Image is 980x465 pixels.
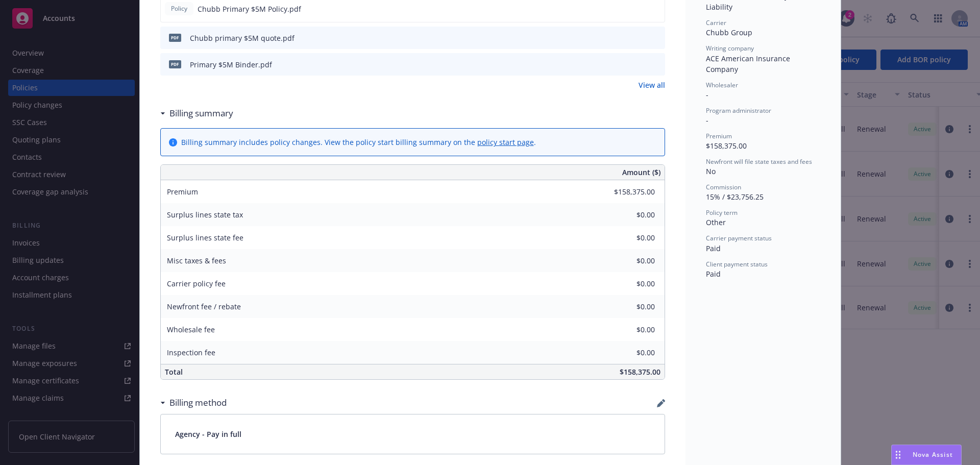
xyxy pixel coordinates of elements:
[167,210,243,219] span: Surplus lines state tax
[595,322,661,337] input: 0.00
[169,60,181,68] span: pdf
[190,59,272,70] div: Primary $5M Binder.pdf
[706,217,726,227] span: Other
[165,367,183,377] span: Total
[652,33,661,43] button: preview file
[635,4,643,14] button: download file
[706,208,738,217] span: Policy term
[167,233,243,242] span: Surplus lines state fee
[706,44,754,53] span: Writing company
[169,396,227,409] h3: Billing method
[706,141,747,151] span: $158,375.00
[595,230,661,246] input: 0.00
[706,54,792,74] span: ACE American Insurance Company
[622,167,660,178] span: Amount ($)
[161,414,665,454] div: Agency - Pay in full
[652,59,661,70] button: preview file
[651,4,660,14] button: preview file
[167,187,198,197] span: Premium
[169,107,233,120] h3: Billing summary
[167,325,215,334] span: Wholesale fee
[169,4,189,13] span: Policy
[891,445,962,465] button: Nova Assist
[167,279,226,288] span: Carrier policy fee
[595,184,661,200] input: 0.00
[706,192,764,202] span: 15% / $23,756.25
[706,132,732,140] span: Premium
[706,115,708,125] span: -
[913,450,953,459] span: Nova Assist
[635,59,644,70] button: download file
[706,234,772,242] span: Carrier payment status
[595,299,661,314] input: 0.00
[595,253,661,268] input: 0.00
[706,157,812,166] span: Newfront will file state taxes and fees
[181,137,536,148] div: Billing summary includes policy changes. View the policy start billing summary on the .
[706,243,721,253] span: Paid
[635,33,644,43] button: download file
[595,345,661,360] input: 0.00
[167,302,241,311] span: Newfront fee / rebate
[892,445,904,464] div: Drag to move
[706,166,716,176] span: No
[639,80,665,90] a: View all
[706,81,738,89] span: Wholesaler
[706,90,708,100] span: -
[477,137,534,147] a: policy start page
[595,276,661,291] input: 0.00
[160,107,233,120] div: Billing summary
[169,34,181,41] span: pdf
[706,106,771,115] span: Program administrator
[160,396,227,409] div: Billing method
[706,28,752,37] span: Chubb Group
[167,256,226,265] span: Misc taxes & fees
[706,269,721,279] span: Paid
[620,367,660,377] span: $158,375.00
[167,348,215,357] span: Inspection fee
[706,260,768,268] span: Client payment status
[198,4,301,14] span: Chubb Primary $5M Policy.pdf
[706,18,726,27] span: Carrier
[190,33,295,43] div: Chubb primary $5M quote.pdf
[595,207,661,223] input: 0.00
[706,183,741,191] span: Commission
